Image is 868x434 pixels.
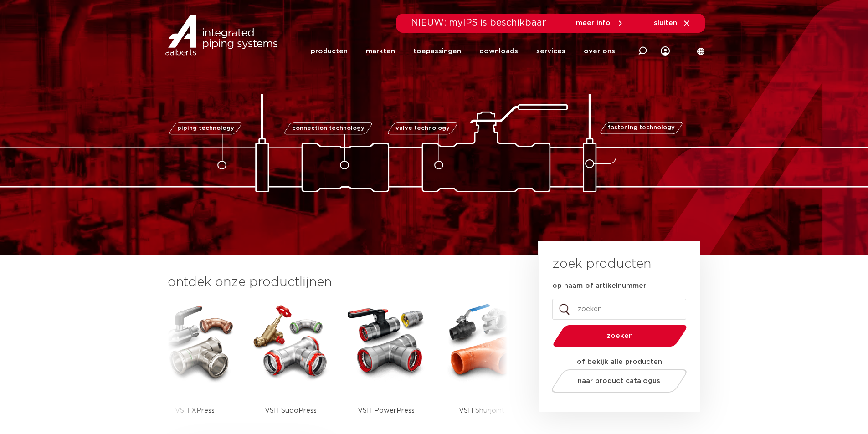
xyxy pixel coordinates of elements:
[578,378,660,384] span: naar product catalogus
[576,20,611,26] span: meer info
[549,369,689,393] a: naar product catalogus
[311,34,615,69] nav: Menu
[576,332,663,339] span: zoeken
[661,41,670,61] div: my IPS
[413,34,461,69] a: toepassingen
[552,281,646,291] label: op naam of artikelnummer
[311,34,348,69] a: producten
[536,34,565,69] a: services
[168,273,508,291] h3: ontdek onze productlijnen
[479,34,518,69] a: downloads
[577,358,662,365] strong: of bekijk alle producten
[552,255,651,273] h3: zoek producten
[411,18,546,27] span: NIEUW: myIPS is beschikbaar
[576,19,624,27] a: meer info
[549,324,690,347] button: zoeken
[395,125,450,131] span: valve technology
[584,34,615,69] a: over ons
[552,299,686,320] input: zoeken
[292,125,364,131] span: connection technology
[366,34,395,69] a: markten
[608,125,675,131] span: fastening technology
[654,19,691,27] a: sluiten
[177,125,234,131] span: piping technology
[654,20,677,26] span: sluiten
